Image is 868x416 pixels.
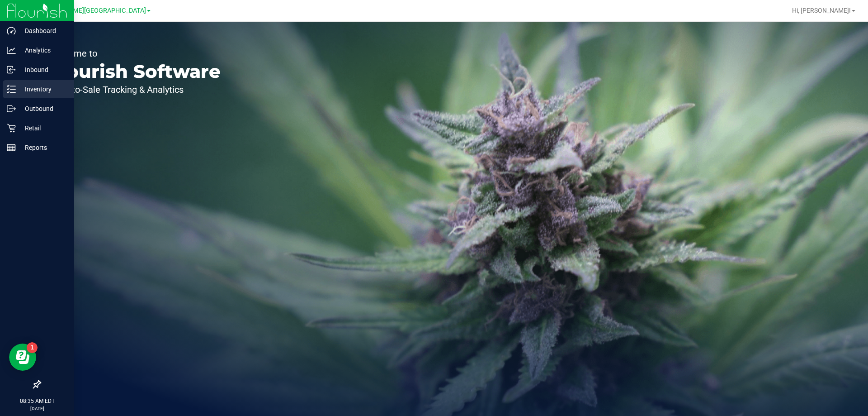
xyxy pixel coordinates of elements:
[7,46,16,55] inline-svg: Analytics
[16,64,70,75] p: Inbound
[16,84,70,95] p: Inventory
[34,7,146,14] span: [PERSON_NAME][GEOGRAPHIC_DATA]
[16,103,70,114] p: Outbound
[16,123,70,134] p: Retail
[27,342,38,353] iframe: Resource center unread badge
[4,405,70,412] p: [DATE]
[4,397,70,405] p: 08:35 AM EDT
[49,85,221,94] p: Seed-to-Sale Tracking & Analytics
[7,104,16,113] inline-svg: Outbound
[16,142,70,153] p: Reports
[16,45,70,56] p: Analytics
[792,7,851,14] span: Hi, [PERSON_NAME]!
[49,62,221,81] p: Flourish Software
[7,85,16,94] inline-svg: Inventory
[49,49,221,58] p: Welcome to
[7,143,16,152] inline-svg: Reports
[16,25,70,36] p: Dashboard
[9,344,36,371] iframe: Resource center
[7,124,16,133] inline-svg: Retail
[7,65,16,74] inline-svg: Inbound
[7,26,16,35] inline-svg: Dashboard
